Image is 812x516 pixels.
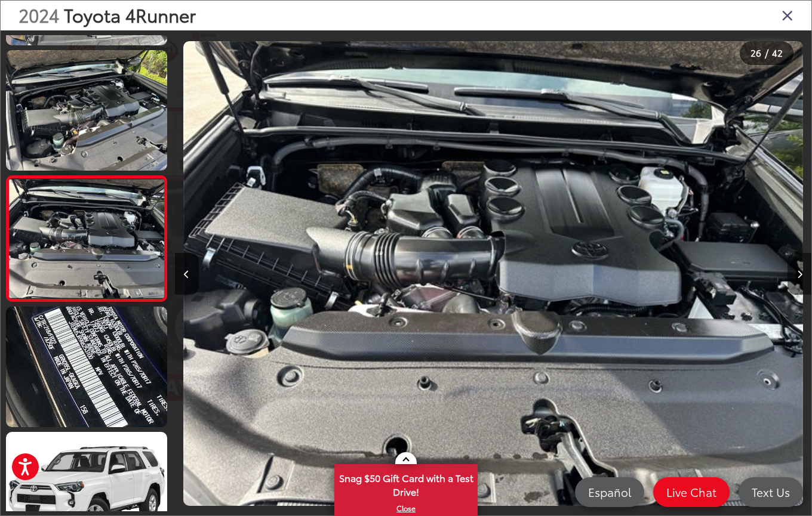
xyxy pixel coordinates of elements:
img: 2024 Toyota 4Runner SR5 [4,258,168,477]
span: 2024 [19,2,59,27]
span: Text Us [746,484,796,499]
span: Snag $50 Gift Card with a Test Drive! [336,465,476,502]
img: 2024 Toyota 4Runner SR5 [183,41,803,506]
span: Español [582,484,637,499]
div: 2024 Toyota 4Runner SR5 25 [175,41,811,506]
img: 2024 Toyota 4Runner SR5 [7,179,165,298]
a: Live Chat [653,477,730,507]
img: 2024 Toyota 4Runner SR5 [4,48,168,171]
button: Next image [788,253,811,295]
span: 42 [772,46,783,59]
button: Previous image [175,253,199,295]
span: / [764,49,770,57]
i: Close gallery [782,7,793,23]
span: Live Chat [660,484,722,499]
span: Toyota 4Runner [64,2,196,27]
span: 26 [751,46,761,59]
a: Text Us [739,477,803,507]
a: Español [575,477,644,507]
